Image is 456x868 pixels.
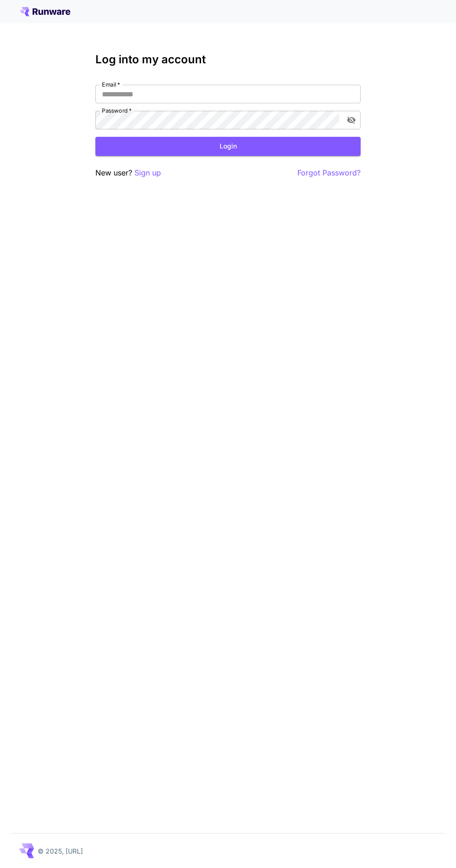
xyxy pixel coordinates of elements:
button: Login [95,137,361,156]
h3: Log into my account [95,53,361,66]
button: Sign up [134,167,161,179]
p: © 2025, [URL] [38,846,83,856]
button: toggle password visibility [343,112,360,128]
button: Forgot Password? [297,167,361,179]
p: New user? [95,167,161,179]
label: Password [102,107,132,114]
label: Email [102,81,120,88]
